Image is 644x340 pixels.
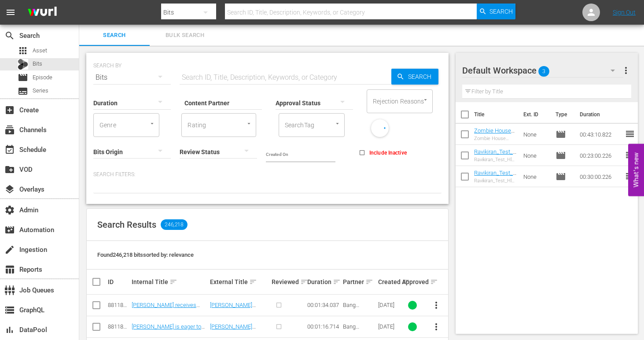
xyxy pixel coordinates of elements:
div: External Title [210,277,269,287]
td: 00:23:00.226 [576,145,625,166]
a: Ravikiran_Test_Hlsv2_Seg [474,148,516,162]
span: sort [300,278,308,286]
td: 00:30:00.226 [576,166,625,187]
span: Series [33,86,48,95]
button: Open [148,119,156,128]
span: GraphQL [4,305,15,315]
div: [DATE] [378,323,399,330]
th: Ext. ID [518,102,550,127]
span: Job Queues [4,285,15,296]
span: Bang Showbiz [343,302,364,315]
span: reorder [625,171,635,181]
div: [DATE] [378,302,399,308]
div: Duration [307,277,340,287]
span: Channels [4,125,15,135]
span: Episode [556,171,566,182]
button: Search [477,4,515,19]
span: Series [18,86,28,96]
span: Search [405,69,438,85]
span: Search Results [97,219,156,230]
button: Open Feedback Widget [628,144,644,196]
span: Asset [33,46,47,55]
span: sort [249,278,257,286]
span: Bang Showbiz [343,323,364,336]
p: Search Filters: [93,171,442,178]
span: Search [489,4,513,19]
div: Approved [402,277,423,287]
span: Search [4,30,15,41]
a: [PERSON_NAME] receives forgiveness and love that he truly [doesn't] deserve [132,302,201,322]
button: Open [333,119,342,128]
span: sort [169,278,177,286]
a: [PERSON_NAME] Unexpected Forgiveness Moment [210,302,263,322]
span: more_vert [431,300,442,310]
button: Open [245,119,253,128]
span: Episode [556,129,566,140]
span: more_vert [621,65,631,76]
div: 88118017 [108,323,129,330]
span: Automation [4,225,15,235]
span: sort [365,278,373,286]
span: sort [333,278,341,286]
span: Admin [4,205,15,215]
button: more_vert [426,295,447,316]
div: ID [108,278,129,285]
div: Zombie House Flipping: Ranger Danger [474,136,516,141]
span: Search [85,30,144,41]
div: Created [378,277,399,287]
span: 3 [538,62,549,81]
div: 00:01:16.714 [307,323,340,330]
td: None [520,124,552,145]
span: Found 246,218 bits sorted by: relevance [97,251,194,258]
span: DataPool [4,325,15,335]
a: Sign Out [613,9,636,16]
span: more_vert [431,322,442,332]
div: Ravikiran_Test_Hlsv2_Seg [474,157,516,163]
span: reorder [625,129,635,139]
td: 00:43:10.822 [576,124,625,145]
span: Episode [18,72,28,83]
button: more_vert [621,60,631,81]
span: Reports [4,264,15,275]
span: Asset [18,45,28,56]
span: reorder [625,150,635,160]
div: 88118018 [108,302,129,308]
div: Bits [18,59,28,70]
div: Default Workspace [462,58,623,83]
span: Bits [33,59,42,68]
img: ans4CAIJ8jUAAAAAAAAAAAAAAAAAAAAAAAAgQb4GAAAAAAAAAAAAAAAAAAAAAAAAJMjXAAAAAAAAAAAAAAAAAAAAAAAAgAT5G... [21,2,63,23]
th: Type [550,102,574,127]
td: None [520,166,552,187]
span: 246,218 [161,219,188,230]
span: Create [4,105,15,115]
span: VOD [4,164,15,175]
span: Overlays [4,184,15,195]
span: Episode [33,73,52,82]
span: Include Inactive [369,149,407,157]
span: Episode [556,150,566,161]
div: Partner [343,277,376,287]
a: Ravikiran_Test_Hlsv2_Seg_30mins_Duration [474,170,516,189]
th: Duration [574,102,627,127]
a: Zombie House Flipping: Ranger Danger [474,127,515,147]
div: Bits [93,65,171,90]
th: Title [474,102,518,127]
button: more_vert [426,316,447,337]
span: Ingestion [4,244,15,255]
div: Ravikiran_Test_Hlsv2_Seg_30mins_Duration [474,178,516,184]
span: menu [5,7,16,18]
button: Search [391,69,438,85]
span: Schedule [4,144,15,155]
div: Internal Title [132,277,207,287]
span: Bulk Search [155,30,215,41]
button: Open [421,96,430,104]
td: None [520,145,552,166]
div: Reviewed [272,277,305,287]
div: 00:01:34.037 [307,302,340,308]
